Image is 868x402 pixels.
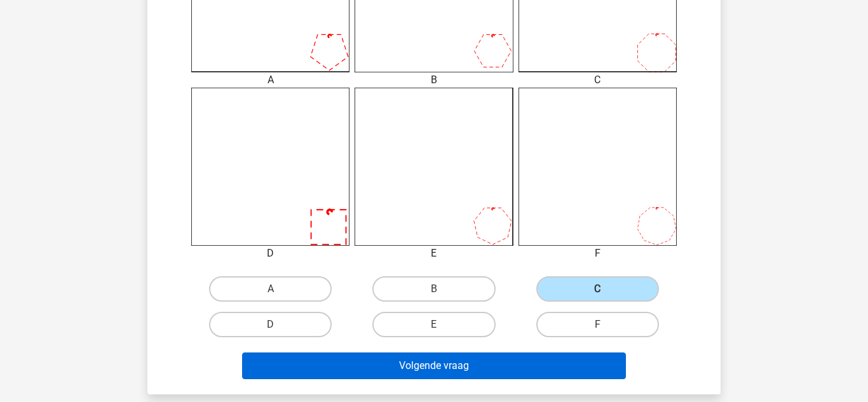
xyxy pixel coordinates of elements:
[372,276,495,302] label: B
[209,312,332,337] label: D
[209,276,332,302] label: A
[345,72,522,88] div: B
[182,246,359,261] div: D
[242,352,627,379] button: Volgende vraag
[372,312,495,337] label: E
[182,72,359,88] div: A
[509,246,686,261] div: F
[509,72,686,88] div: C
[345,246,522,261] div: E
[536,312,659,337] label: F
[536,276,659,302] label: C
